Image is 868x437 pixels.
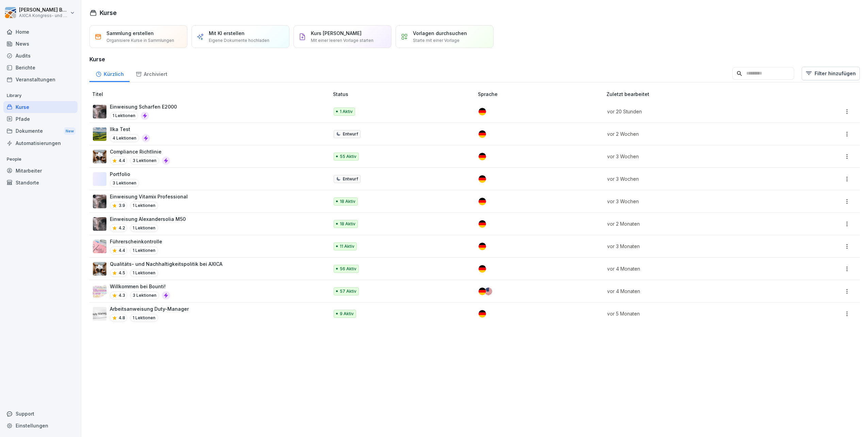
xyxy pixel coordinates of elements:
[3,50,78,62] a: Audits
[110,179,139,187] p: 3 Lektionen
[119,225,125,231] p: 4.2
[93,307,106,321] img: a8uzmyxkkdyibb3znixvropg.png
[479,310,486,318] img: de.svg
[3,26,78,38] a: Home
[607,175,787,182] p: vor 3 Wochen
[3,177,78,189] a: Standorte
[209,30,245,37] p: Mit KI erstellen
[130,269,158,277] p: 1 Lektionen
[340,198,355,205] p: 18 Aktiv
[606,91,795,98] p: Zuletzt bearbeitet
[130,291,159,300] p: 3 Lektionen
[119,315,125,321] p: 4.8
[209,37,269,44] p: Eigene Dokumente hochladen
[19,13,69,18] p: AXICA Kongress- und Tagungszentrum Pariser Platz 3 GmbH
[3,38,78,50] a: News
[93,127,106,141] img: xjcqzvpnevt0k5laznvx8oez.png
[607,243,787,250] p: vor 3 Monaten
[130,65,173,82] a: Archiviert
[607,220,787,227] p: vor 2 Monaten
[479,175,486,183] img: de.svg
[100,8,117,17] h1: Kurse
[3,137,78,149] a: Automatisierungen
[110,215,186,223] p: Einweisung Alexandersolia M50
[110,171,139,178] p: Portfolio
[802,67,860,80] button: Filter hinzufügen
[110,103,177,110] p: Einweisung Scharfen E2000
[311,37,373,44] p: Mit einer leeren Vorlage starten
[119,247,125,254] p: 4.4
[3,125,78,137] div: Dokumente
[340,153,356,160] p: 55 Aktiv
[340,243,354,249] p: 11 Aktiv
[479,130,486,138] img: de.svg
[110,193,188,200] p: Einweisung Vitamix Professional
[3,154,78,165] p: People
[479,198,486,205] img: de.svg
[311,30,362,37] p: Kurs [PERSON_NAME]
[130,314,158,322] p: 1 Lektionen
[93,150,106,163] img: m6azt6by63mj5b74vcaonl5f.png
[119,203,125,209] p: 3.9
[343,176,358,182] p: Entwurf
[479,288,486,295] img: de.svg
[607,265,787,272] p: vor 4 Monaten
[93,217,106,231] img: kr10s27pyqr9zptkmwfo66n3.png
[106,30,154,37] p: Sammlung erstellen
[3,101,78,113] a: Kurse
[110,238,162,245] p: Führerscheinkontrolle
[106,37,174,44] p: Organisiere Kurse in Sammlungen
[479,153,486,160] img: de.svg
[3,62,78,74] a: Berichte
[92,91,330,98] p: Titel
[64,127,76,135] div: New
[130,157,159,165] p: 3 Lektionen
[485,288,492,295] img: us.svg
[110,283,170,290] p: Willkommen bei Bounti!
[3,90,78,101] p: Library
[478,91,604,98] p: Sprache
[3,74,78,85] a: Veranstaltungen
[340,109,353,115] p: 1 Aktiv
[3,113,78,125] div: Pfade
[93,240,106,253] img: tysqa3kn17sbof1d0u0endyv.png
[3,420,78,432] div: Einstellungen
[119,292,125,298] p: 4.3
[479,108,486,115] img: de.svg
[130,246,158,255] p: 1 Lektionen
[93,195,106,208] img: ji0aiyxvbyz8tq3ggjp5v0yx.png
[479,220,486,228] img: de.svg
[130,224,158,232] p: 1 Lektionen
[607,153,787,160] p: vor 3 Wochen
[340,311,354,317] p: 9 Aktiv
[130,201,158,210] p: 1 Lektionen
[607,288,787,295] p: vor 4 Monaten
[343,131,358,137] p: Entwurf
[93,105,106,118] img: jv301s4mrmu3cx6evk8n7gue.png
[110,148,170,155] p: Compliance Richtlinie
[607,108,787,115] p: vor 20 Stunden
[110,126,150,133] p: Ilka Test
[89,65,130,82] a: Kürzlich
[19,7,69,13] p: [PERSON_NAME] Beck
[607,198,787,205] p: vor 3 Wochen
[3,165,78,177] a: Mitarbeiter
[93,262,106,276] img: r1d5yf18y2brqtocaitpazkm.png
[479,265,486,273] img: de.svg
[607,310,787,317] p: vor 5 Monaten
[110,260,222,268] p: Qualitäts- und Nachhaltigkeitspolitik bei AXICA
[607,130,787,137] p: vor 2 Wochen
[3,408,78,420] div: Support
[110,112,138,120] p: 1 Lektionen
[89,55,860,63] h3: Kurse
